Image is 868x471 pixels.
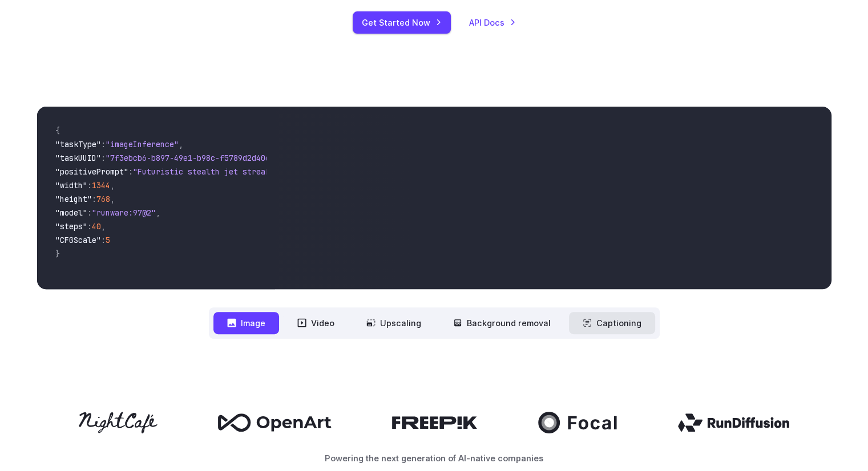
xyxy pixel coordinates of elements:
span: 40 [92,221,101,232]
span: "Futuristic stealth jet streaking through a neon-lit cityscape with glowing purple exhaust" [133,167,548,177]
span: : [101,139,106,149]
span: 1344 [92,180,110,190]
button: Captioning [569,312,655,334]
span: , [101,221,106,232]
span: , [156,208,160,218]
span: "width" [55,180,87,190]
button: Image [213,312,279,334]
span: : [128,167,133,177]
span: "height" [55,194,92,204]
span: "runware:97@2" [92,208,156,218]
span: "taskType" [55,139,101,149]
button: Video [284,312,348,334]
span: "model" [55,208,87,218]
span: 768 [96,194,110,204]
span: : [101,153,106,163]
p: Powering the next generation of AI-native companies [37,452,831,465]
span: "7f3ebcb6-b897-49e1-b98c-f5789d2d40d7" [106,153,279,163]
span: , [110,180,115,190]
span: "taskUUID" [55,153,101,163]
span: { [55,125,60,136]
span: , [110,194,115,204]
span: : [87,221,92,232]
button: Background removal [439,312,564,334]
span: "steps" [55,221,87,232]
span: : [87,180,92,190]
a: Get Started Now [353,11,451,34]
span: "CFGScale" [55,235,101,245]
span: "positivePrompt" [55,167,128,177]
span: "imageInference" [106,139,179,149]
span: : [87,208,92,218]
span: , [179,139,183,149]
span: : [92,194,96,204]
span: : [101,235,106,245]
button: Upscaling [353,312,435,334]
a: API Docs [469,16,516,29]
span: } [55,249,60,259]
span: 5 [106,235,110,245]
